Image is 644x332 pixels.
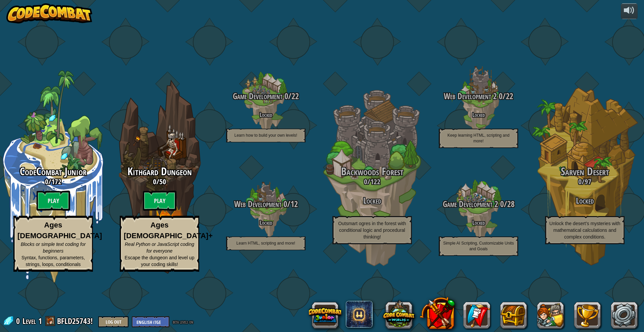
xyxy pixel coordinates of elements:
h3: Locked [319,196,425,205]
span: 50 [159,177,166,187]
h3: / [532,178,638,186]
button: Adjust volume [621,3,638,19]
span: 0 [497,90,502,102]
strong: Ages [DEMOGRAPHIC_DATA]+ [124,221,213,240]
span: 1 [38,316,42,326]
span: Backwoods Forest [341,164,404,179]
span: 22 [291,90,299,102]
span: 0 [45,177,48,187]
span: Outsmart ogres in the forest with conditional logic and procedural thinking! [338,221,406,240]
span: Level [22,316,36,327]
span: 122 [370,177,380,187]
span: Game Development [233,90,282,102]
span: CodeCombat Junior [20,164,87,179]
span: Unlock the desert’s mysteries with mathematical calculations and complex conditions. [549,221,620,240]
span: Real Python or JavaScript coding for everyone [125,242,194,254]
h4: Locked [213,219,319,226]
h3: / [425,92,532,101]
span: Web Development [234,198,281,210]
span: Web Development 2 [444,90,497,102]
div: Complete previous world to unlock [106,70,213,283]
h3: Locked [532,196,638,205]
span: Game Development 2 [443,198,498,210]
span: 0 [153,177,156,187]
h3: / [106,178,213,186]
span: 0 [578,177,582,187]
span: Learn HTML, scripting and more! [236,241,295,246]
h3: / [213,92,319,101]
h3: / [213,200,319,209]
span: Escape the dungeon and level up your coding skills! [125,255,195,267]
span: Kithgard Dungeon [127,164,192,179]
h4: Locked [425,219,532,226]
btn: Play [143,191,176,211]
span: 22 [506,90,513,102]
span: 0 [364,177,367,187]
span: Keep learning HTML, scripting and more! [447,133,509,143]
h4: Locked [213,112,319,118]
span: 12 [290,198,298,210]
button: Log Out [98,316,128,327]
h4: Locked [425,112,532,118]
span: 0 [281,198,287,210]
a: BFLD25743! [57,316,95,326]
span: Syntax, functions, parameters, strings, loops, conditionals [21,255,85,267]
span: 172 [51,177,61,187]
span: Simple AI Scripting, Customizable Units and Goals [443,241,514,251]
h3: / [425,200,532,209]
span: 0 [282,90,288,102]
span: Learn how to build your own levels! [234,133,297,138]
btn: Play [37,191,70,211]
strong: Ages [DEMOGRAPHIC_DATA] [17,221,102,240]
span: 28 [507,198,515,210]
span: 0 [498,198,504,210]
span: Sarven Desert [561,164,609,179]
span: 97 [585,177,591,187]
h3: / [319,178,425,186]
span: beta levels on [173,319,193,325]
span: Blocks or simple text coding for beginners [21,242,86,254]
span: 0 [16,316,22,326]
img: CodeCombat - Learn how to code by playing a game [6,3,92,23]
